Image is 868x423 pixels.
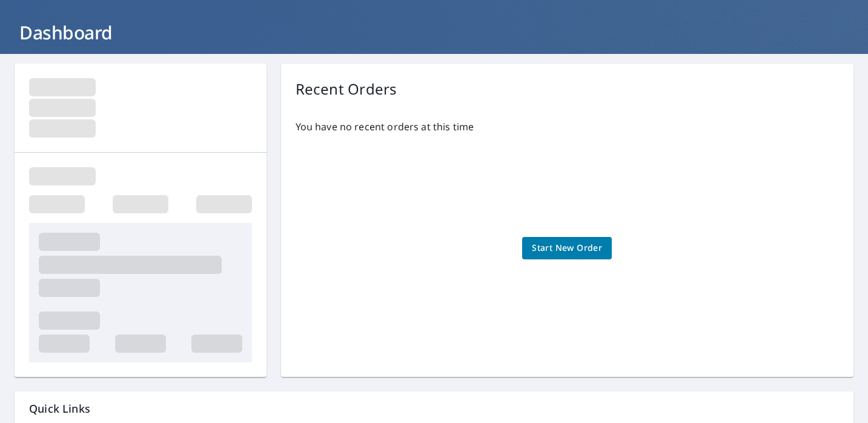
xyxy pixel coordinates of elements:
p: You have no recent orders at this time [296,119,840,134]
p: Recent Orders [296,78,397,100]
span: Start New Order [532,241,602,256]
a: Start New Order [522,237,612,259]
p: Quick Links [29,401,839,416]
h1: Dashboard [15,20,853,45]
